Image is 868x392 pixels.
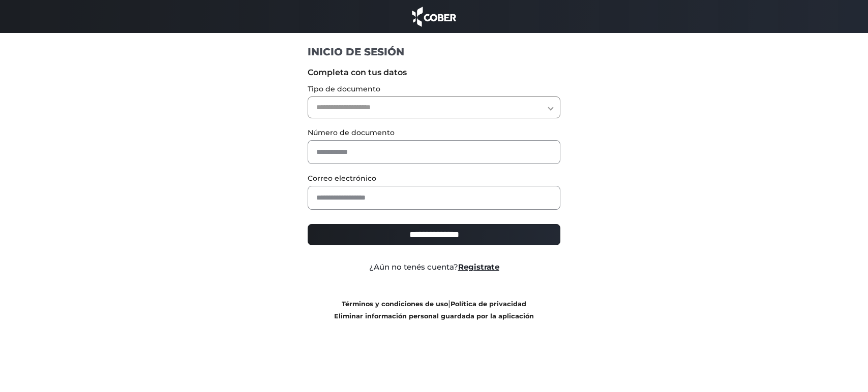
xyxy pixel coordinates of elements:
img: cober_marca.png [409,5,459,28]
a: Política de privacidad [451,300,526,308]
label: Tipo de documento [308,84,560,94]
a: Términos y condiciones de uso [342,300,448,308]
label: Número de documento [308,127,560,138]
h1: INICIO DE SESIÓN [308,45,560,58]
label: Completa con tus datos [308,67,560,79]
a: Eliminar información personal guardada por la aplicación [334,312,534,320]
label: Correo electrónico [308,173,560,184]
div: ¿Aún no tenés cuenta? [300,262,568,273]
a: Registrate [458,262,499,272]
div: | [300,298,568,322]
